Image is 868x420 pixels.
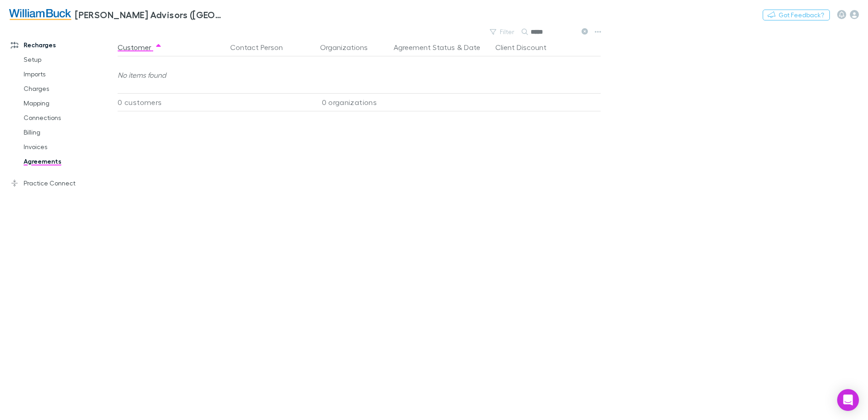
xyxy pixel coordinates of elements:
a: Mapping [15,96,123,110]
button: Client Discount [495,38,557,56]
div: No items found [118,57,610,93]
button: Got Feedback? [763,10,830,20]
button: Organizations [320,38,379,56]
a: Practice Connect [2,176,123,190]
a: Setup [15,52,123,67]
a: Recharges [2,38,123,52]
div: 0 customers [118,93,227,111]
button: Filter [485,26,520,37]
button: Date [464,38,480,56]
a: Charges [15,81,123,96]
a: Billing [15,125,123,140]
h3: [PERSON_NAME] Advisors ([GEOGRAPHIC_DATA]) Pty Ltd [75,9,225,20]
a: Invoices [15,140,123,154]
button: Contact Person [230,38,294,56]
div: 0 organizations [308,93,390,111]
button: Customer [118,38,162,56]
div: & [394,38,488,56]
a: Agreements [15,154,123,169]
a: [PERSON_NAME] Advisors ([GEOGRAPHIC_DATA]) Pty Ltd [4,4,231,25]
div: Open Intercom Messenger [837,389,859,411]
button: Agreement Status [394,38,455,56]
a: Connections [15,110,123,125]
a: Imports [15,67,123,81]
img: William Buck Advisors (WA) Pty Ltd's Logo [9,9,71,20]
